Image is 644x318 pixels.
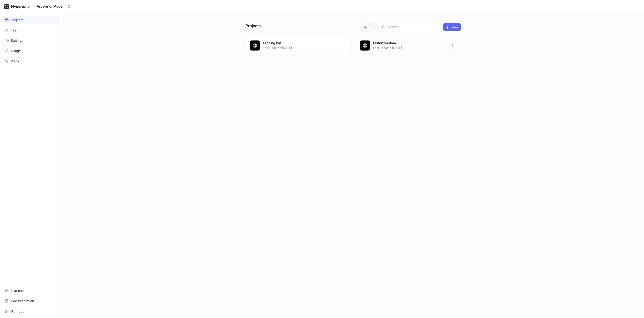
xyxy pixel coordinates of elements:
p: Last updated [DATE] [263,46,336,50]
a: Team [3,26,60,34]
div: Documentation [11,299,34,303]
button: AscensionModel [35,2,73,11]
input: Search... [388,25,439,30]
p: Projects [246,23,261,31]
p: Last updated [DATE] [373,46,446,50]
div: Usage [11,49,21,53]
a: Settings [3,36,60,45]
div: Settings [11,38,23,42]
div: AscensionModel [37,4,63,9]
div: Team [11,28,19,32]
span: New [451,26,459,29]
div: Live chat [11,289,25,293]
a: Plans [3,57,60,65]
div: Sign out [11,309,24,313]
a: Documentation [3,297,60,305]
div: Projects [11,18,23,22]
p: Flipping Dirt [263,41,336,46]
div: Plans [11,59,19,63]
p: fasterfreedom [373,41,446,46]
a: Projects [3,16,60,24]
a: Usage [3,47,60,55]
button: New [443,23,461,31]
